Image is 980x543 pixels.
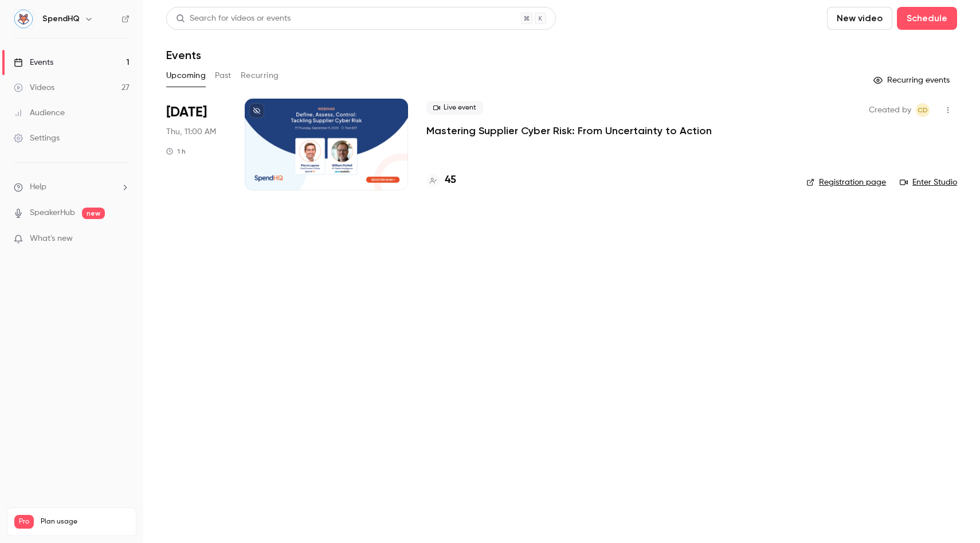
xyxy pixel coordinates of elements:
[918,103,928,117] span: CD
[30,181,46,193] span: Help
[166,67,206,85] button: Upcoming
[41,517,129,526] span: Plan usage
[14,515,34,529] span: Pro
[426,124,712,138] a: Mastering Supplier Cyber Risk: From Uncertainty to Action
[869,103,911,117] span: Created by
[241,67,279,85] button: Recurring
[82,208,105,219] span: new
[806,177,886,188] a: Registration page
[900,177,957,188] a: Enter Studio
[42,13,80,25] h6: SpendHQ
[14,82,54,93] div: Videos
[14,107,65,119] div: Audience
[166,126,216,138] span: Thu, 11:00 AM
[827,7,892,30] button: New video
[166,147,186,156] div: 1 h
[166,48,201,62] h1: Events
[14,132,60,144] div: Settings
[166,103,207,122] span: [DATE]
[426,101,483,115] span: Live event
[30,233,73,245] span: What's new
[176,13,291,25] div: Search for videos or events
[30,207,75,219] a: SpeakerHub
[166,99,226,190] div: Sep 11 Thu, 11:00 AM (America/New York)
[14,181,130,193] li: help-dropdown-opener
[215,67,232,85] button: Past
[868,71,957,89] button: Recurring events
[916,103,930,117] span: Colin Daymude
[445,173,456,188] h4: 45
[897,7,957,30] button: Schedule
[14,10,33,28] img: SpendHQ
[14,57,53,68] div: Events
[426,173,456,188] a: 45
